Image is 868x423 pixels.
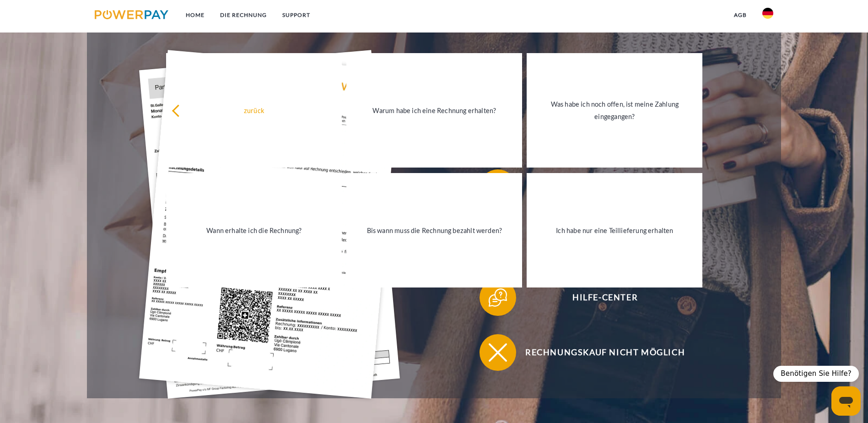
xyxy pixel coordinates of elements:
a: SUPPORT [275,7,318,23]
div: Was habe ich noch offen, ist meine Zahlung eingegangen? [532,98,697,123]
img: de [762,8,773,19]
a: Home [178,7,212,23]
a: DIE RECHNUNG [212,7,275,23]
div: Benötigen Sie Hilfe? [773,366,859,382]
button: Rechnungskauf nicht möglich [480,334,717,371]
img: qb_close.svg [486,341,509,364]
span: Hilfe-Center [493,279,717,316]
div: Bis wann muss die Rechnung bezahlt werden? [352,224,517,236]
div: zurück [172,104,336,117]
div: Wann erhalte ich die Rechnung? [172,224,336,236]
a: agb [726,7,755,23]
iframe: Schaltfläche zum Öffnen des Messaging-Fensters; Konversation läuft [831,386,861,416]
div: Ich habe nur eine Teillieferung erhalten [532,224,697,236]
button: Hilfe-Center [480,279,717,316]
div: Warum habe ich eine Rechnung erhalten? [352,104,517,117]
span: Rechnungskauf nicht möglich [493,334,717,371]
img: qb_help.svg [486,286,509,309]
img: logo-powerpay.svg [95,10,168,19]
a: Was habe ich noch offen, ist meine Zahlung eingegangen? [527,53,702,168]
